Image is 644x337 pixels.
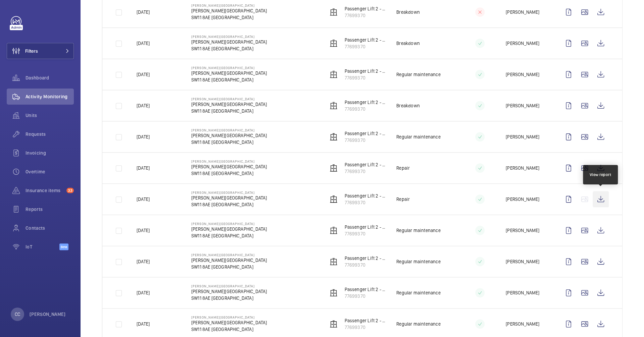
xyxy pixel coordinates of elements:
span: Contacts [26,225,74,231]
img: elevator.svg [330,164,338,172]
p: [PERSON_NAME][GEOGRAPHIC_DATA] [191,66,267,70]
p: [PERSON_NAME] [506,196,539,203]
p: [DATE] [137,258,150,265]
p: Regular maintenance [396,258,440,265]
p: Breakdown [396,9,420,15]
div: View report [590,172,611,178]
p: SW11 8AE [GEOGRAPHIC_DATA] [191,139,267,146]
img: elevator.svg [330,39,338,47]
p: [PERSON_NAME][GEOGRAPHIC_DATA] [191,3,267,7]
p: [PERSON_NAME] [30,311,66,318]
p: SW11 8AE [GEOGRAPHIC_DATA] [191,264,267,270]
p: SW11 8AE [GEOGRAPHIC_DATA] [191,201,267,208]
p: [PERSON_NAME] [506,71,539,78]
img: elevator.svg [330,320,338,328]
p: Passenger Lift 2 - Guest Lift Middle [344,161,386,168]
p: Passenger Lift 2 - Guest Lift Middle [344,192,386,199]
img: elevator.svg [330,258,338,266]
img: elevator.svg [330,226,338,234]
p: [PERSON_NAME][GEOGRAPHIC_DATA] [191,226,267,232]
p: Breakdown [396,40,420,47]
p: [DATE] [137,289,150,296]
span: Reports [26,206,74,213]
p: SW11 8AE [GEOGRAPHIC_DATA] [191,170,267,177]
span: Overtime [26,168,74,175]
p: [PERSON_NAME][GEOGRAPHIC_DATA] [191,97,267,101]
span: Insurance items [26,187,64,194]
p: [DATE] [137,227,150,234]
p: [PERSON_NAME][GEOGRAPHIC_DATA] [191,163,267,170]
p: 77699370 [344,43,386,50]
p: Passenger Lift 2 - Guest Lift Middle [344,255,386,262]
p: [DATE] [137,40,150,47]
p: 77699370 [344,168,386,175]
p: 77699370 [344,262,386,268]
p: [PERSON_NAME][GEOGRAPHIC_DATA] [191,39,267,45]
img: elevator.svg [330,133,338,141]
p: 77699370 [344,199,386,206]
p: [PERSON_NAME] [506,40,539,47]
span: Requests [26,131,74,137]
p: Regular maintenance [396,133,440,140]
p: [PERSON_NAME][GEOGRAPHIC_DATA] [191,257,267,264]
p: Passenger Lift 2 - Guest Lift Middle [344,5,386,12]
p: 77699370 [344,12,386,19]
p: SW11 8AE [GEOGRAPHIC_DATA] [191,232,267,239]
p: [PERSON_NAME] [506,258,539,265]
p: [PERSON_NAME][GEOGRAPHIC_DATA] [191,132,267,139]
button: Filters [7,43,74,59]
p: [PERSON_NAME] [506,227,539,234]
span: 33 [66,188,74,193]
span: Beta [59,243,68,250]
img: elevator.svg [330,289,338,297]
p: [PERSON_NAME] [506,321,539,327]
p: Regular maintenance [396,71,440,78]
p: [PERSON_NAME][GEOGRAPHIC_DATA] [191,35,267,39]
p: Repair [396,165,410,171]
p: [PERSON_NAME] [506,133,539,140]
p: [PERSON_NAME] [506,102,539,109]
p: [DATE] [137,165,150,171]
p: [PERSON_NAME][GEOGRAPHIC_DATA] [191,70,267,76]
img: elevator.svg [330,8,338,16]
p: [PERSON_NAME][GEOGRAPHIC_DATA] [191,315,267,319]
img: elevator.svg [330,102,338,110]
p: Regular maintenance [396,289,440,296]
p: [PERSON_NAME][GEOGRAPHIC_DATA] [191,253,267,257]
p: [PERSON_NAME][GEOGRAPHIC_DATA] [191,194,267,201]
p: CC [15,311,20,318]
p: [PERSON_NAME][GEOGRAPHIC_DATA] [191,190,267,194]
p: [PERSON_NAME] [506,165,539,171]
p: Passenger Lift 2 - Guest Lift Middle [344,68,386,74]
p: Passenger Lift 2 - Guest Lift Middle [344,286,386,293]
span: Dashboard [26,74,74,81]
p: [PERSON_NAME][GEOGRAPHIC_DATA] [191,159,267,163]
p: Passenger Lift 2 - Guest Lift Middle [344,317,386,324]
p: [PERSON_NAME][GEOGRAPHIC_DATA] [191,128,267,132]
p: 77699370 [344,230,386,237]
p: 77699370 [344,293,386,299]
p: SW11 8AE [GEOGRAPHIC_DATA] [191,108,267,114]
img: elevator.svg [330,195,338,203]
p: Regular maintenance [396,321,440,327]
p: SW11 8AE [GEOGRAPHIC_DATA] [191,76,267,83]
p: [DATE] [137,71,150,78]
p: 77699370 [344,74,386,81]
p: Regular maintenance [396,227,440,234]
img: elevator.svg [330,70,338,78]
span: Activity Monitoring [26,93,74,100]
p: 77699370 [344,106,386,112]
p: [DATE] [137,9,150,15]
p: Repair [396,196,410,203]
p: [PERSON_NAME][GEOGRAPHIC_DATA] [191,7,267,14]
span: Filters [25,48,38,54]
p: [PERSON_NAME][GEOGRAPHIC_DATA] [191,222,267,226]
span: IoT [26,243,59,250]
p: SW11 8AE [GEOGRAPHIC_DATA] [191,14,267,21]
p: [DATE] [137,196,150,203]
p: [PERSON_NAME][GEOGRAPHIC_DATA] [191,284,267,288]
p: SW11 8AE [GEOGRAPHIC_DATA] [191,295,267,301]
p: [DATE] [137,102,150,109]
p: [PERSON_NAME] [506,9,539,15]
p: [DATE] [137,133,150,140]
